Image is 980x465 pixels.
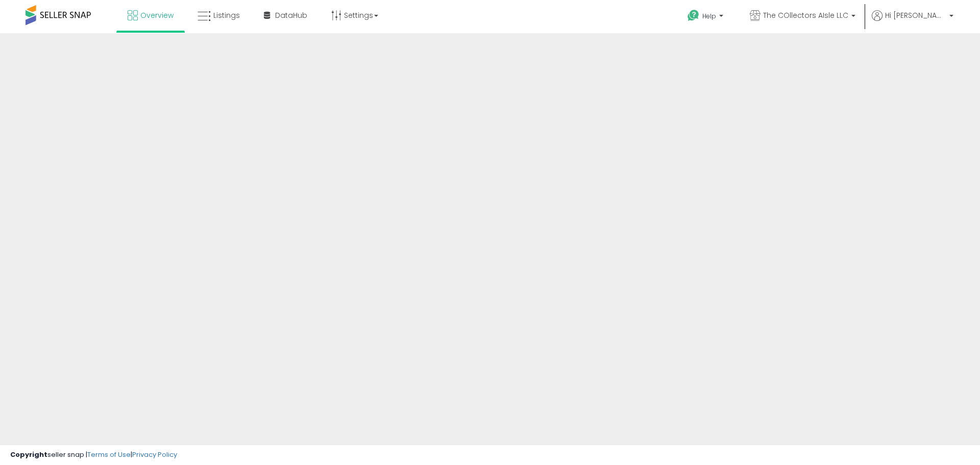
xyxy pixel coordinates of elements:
[87,450,131,459] a: Terms of Use
[702,12,716,20] span: Help
[687,9,700,22] i: Get Help
[679,2,733,33] a: Help
[763,10,848,20] span: The COllectors AIsle LLC
[885,10,946,20] span: Hi [PERSON_NAME]
[10,450,177,460] div: seller snap | |
[10,450,47,459] strong: Copyright
[132,450,177,459] a: Privacy Policy
[872,10,953,33] a: Hi [PERSON_NAME]
[140,10,174,20] span: Overview
[275,10,307,20] span: DataHub
[213,10,240,20] span: Listings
